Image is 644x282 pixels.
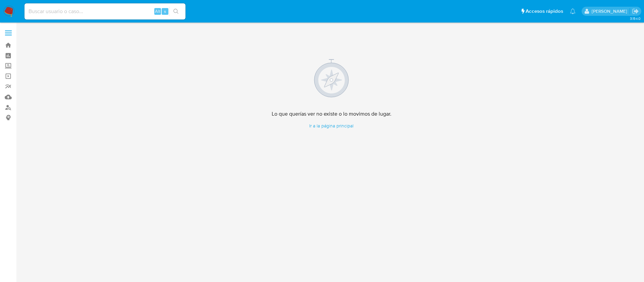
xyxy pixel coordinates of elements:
span: Alt [155,8,160,14]
span: Accesos rápidos [526,8,563,15]
button: search-icon [169,7,183,16]
a: Notificaciones [570,8,576,14]
a: Salir [632,8,639,15]
h4: Lo que querías ver no existe o lo movimos de lugar. [272,111,391,117]
input: Buscar usuario o caso... [24,7,185,16]
a: Ir a la página principal [272,123,391,129]
span: s [164,8,166,14]
p: alicia.aldreteperez@mercadolibre.com.mx [592,8,630,14]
